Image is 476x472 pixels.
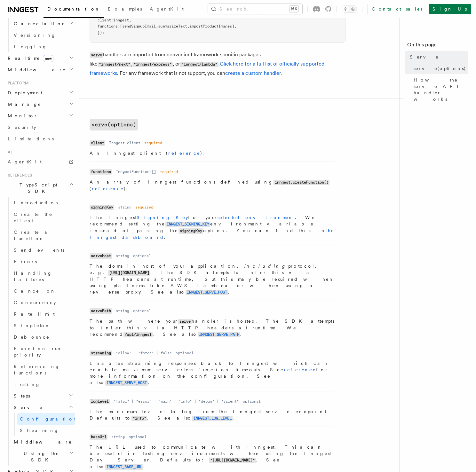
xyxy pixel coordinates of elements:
[104,2,146,17] a: Examples
[90,150,335,156] p: An Inngest client ( ).
[90,119,138,130] a: serve(options)
[368,4,426,14] a: Contact sales
[160,169,178,174] dd: required
[150,6,184,12] span: AgentKit
[14,323,50,328] span: Singleton
[186,290,228,295] code: INNGEST_SERVE_HOST
[90,52,103,58] code: serve
[14,364,60,375] span: Referencing functions
[43,55,53,62] span: new
[218,215,295,220] a: selected environment
[92,186,124,191] a: reference
[410,54,439,60] span: Serve
[14,259,37,264] span: Errors
[176,350,194,356] dd: optional
[11,448,75,466] button: Using the SDK
[244,264,288,269] em: including
[11,402,75,413] button: Serve
[98,24,118,28] span: functions
[5,113,38,119] span: Monitor
[14,33,56,38] span: Versioning
[116,308,129,313] dd: string
[414,65,466,72] span: serve(options)
[14,300,56,305] span: Concurrency
[146,2,187,17] a: AgentKit
[11,285,75,297] a: Cancel on
[5,55,53,61] span: Realtime
[98,62,131,67] code: "inngest/next"
[5,110,75,122] button: Monitor
[243,399,261,404] dd: optional
[5,87,75,98] button: Deployment
[111,434,125,439] dd: string
[158,24,187,28] span: summarizeText
[105,464,143,469] a: INNGEST_BASE_URL
[5,101,41,107] span: Manage
[8,159,42,164] span: AgentKit
[11,439,72,445] span: Middleware
[11,267,75,285] a: Handling failures
[90,318,335,338] p: The path where your handler is hosted. The SDK attempts to infer this via HTTP headers at runtime...
[192,415,233,421] a: INNGEST_LOG_LEVEL
[129,18,131,22] span: ,
[90,214,335,240] p: The Inngest for your . We recommend setting the environment variable instead of passing the optio...
[11,41,75,52] a: Logging
[5,52,75,64] button: Realtimenew
[11,308,75,320] a: Rate limit
[90,434,107,440] code: baseUrl
[11,320,75,331] a: Singleton
[5,197,75,466] div: TypeScript SDK
[17,413,75,425] a: Configuration
[180,62,218,67] code: "inngest/lambda"
[90,263,335,295] p: The domain host of your application, protocol, e.g. . The SDK attempts to infer this via HTTP hea...
[108,6,142,12] span: Examples
[11,404,43,411] span: Serve
[11,256,75,267] a: Errors
[90,140,105,146] code: client
[114,399,239,404] dd: "fatal" | "error" | "warn" | "info" | "debug" | "silent"
[90,205,114,210] code: signingKey
[90,179,335,192] p: An array of Inngest functions defined using ( ).
[109,140,140,146] dd: Inngest client
[108,270,150,276] code: [URL][DOMAIN_NAME]
[5,182,69,194] span: TypeScript SDK
[11,379,75,390] a: Testing
[20,428,59,433] span: Streaming
[11,361,75,379] a: Referencing functions
[14,271,52,282] span: Handling failures
[8,125,36,130] span: Security
[168,151,200,156] a: reference
[105,380,148,385] a: INNGEST_SERVE_HOST
[407,51,468,63] a: Serve
[192,416,233,421] code: INNGEST_LOG_LEVEL
[98,30,104,35] span: });
[14,334,50,340] span: Debounce
[5,156,75,168] a: AgentKit
[284,367,316,372] a: reference
[208,4,302,14] button: Search...⌘K
[11,331,75,343] a: Debounce
[11,390,75,402] button: Steps
[116,253,129,258] dd: string
[105,380,148,386] code: INNGEST_SERVE_HOST
[11,197,75,208] a: Introduction
[8,136,54,141] span: Limitations
[90,253,112,259] code: serveHost
[209,458,256,463] code: "[URL][DOMAIN_NAME]"
[123,332,153,337] code: /api/inngest
[5,64,75,75] button: Middleware
[133,308,151,313] dd: optional
[429,4,471,14] a: Sign Up
[90,444,335,470] p: The URL used to communicate with Inngest. This can be useful in testing environments when using t...
[5,179,75,197] button: TypeScript SDK
[5,173,32,178] span: References
[407,41,468,51] h4: On this page
[11,226,75,244] a: Create a function
[11,413,75,436] div: Serve
[98,18,111,22] span: client
[131,416,147,421] code: "info"
[90,399,110,404] code: logLevel
[144,140,162,146] dd: required
[11,393,30,399] span: Steps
